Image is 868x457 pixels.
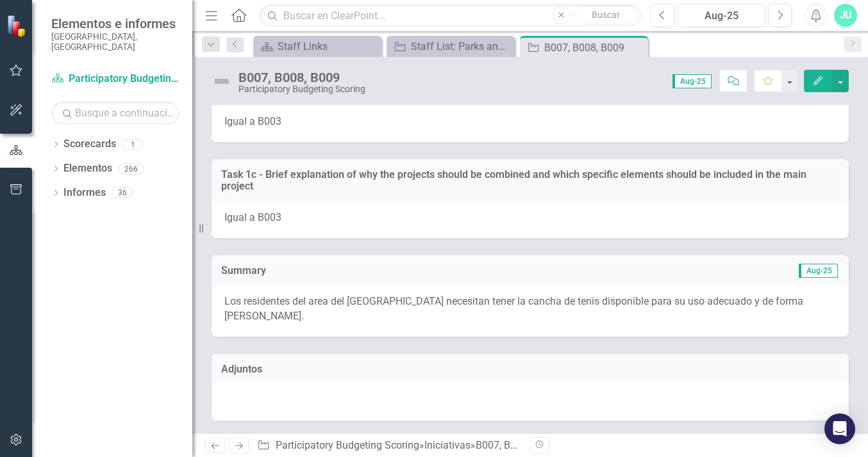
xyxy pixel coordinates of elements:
[834,4,857,27] button: JU
[224,115,836,129] p: Igual a B003
[51,16,179,31] span: Elementos e informes
[678,4,765,27] button: Aug-25
[51,31,179,52] small: [GEOGRAPHIC_DATA], [GEOGRAPHIC_DATA]
[257,438,521,453] div: » »
[63,137,116,152] a: Scorecards
[256,38,378,54] a: Staff Links
[224,295,803,322] span: Los residentes del area del [GEOGRAPHIC_DATA] necesitan tener la cancha de tenis disponible para ...
[278,38,378,54] div: Staff Links
[824,413,855,444] div: Open Intercom Messenger
[112,188,133,198] div: 36
[63,186,106,200] a: Informes
[6,14,29,36] img: ClearPoint Strategy
[51,72,179,86] a: Participatory Budgeting Scoring
[574,6,638,24] button: Buscar
[683,8,760,24] div: Aug-25
[424,439,471,451] a: Iniciativas
[260,4,641,27] input: Buscar en ClearPoint...
[411,38,512,54] div: Staff List: Parks and Recreation (Spanish)
[63,161,112,176] a: Elementos
[224,211,836,225] p: Igual a B003
[592,10,620,20] span: Buscar
[221,169,839,191] h3: Task 1c - Brief explanation of why the projects should be combined and which specific elements sh...
[51,102,179,124] input: Busque a continuación...
[672,74,712,88] span: Aug-25
[212,71,232,92] img: Not Defined
[238,84,365,94] div: Participatory Budgeting Scoring
[221,265,546,277] h3: Summary
[122,139,143,150] div: 1
[276,439,419,451] a: Participatory Budgeting Scoring
[544,40,645,56] div: B007, B008, B009
[799,264,838,278] span: Aug-25
[238,70,365,84] div: B007, B008, B009
[221,364,839,375] h3: Adjuntos
[119,163,144,174] div: 266
[476,439,556,451] div: B007, B008, B009
[390,38,512,54] a: Staff List: Parks and Recreation (Spanish)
